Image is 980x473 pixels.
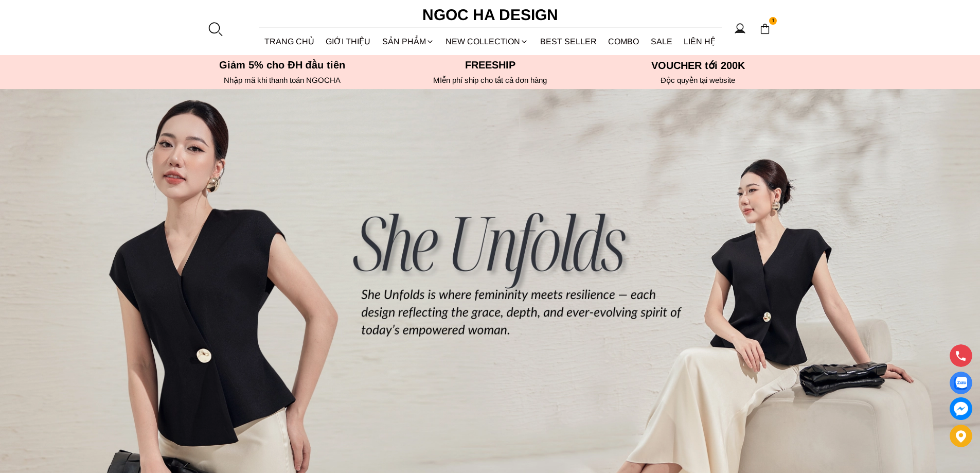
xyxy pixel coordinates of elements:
[534,28,603,55] a: BEST SELLER
[597,76,799,85] h6: Độc quyền tại website
[950,372,972,394] a: Display image
[645,28,679,55] a: SALE
[950,397,972,420] a: messenger
[389,76,591,85] h6: MIễn phí ship cho tất cả đơn hàng
[259,28,320,55] a: TRANG CHỦ
[465,59,515,71] font: Freeship
[602,28,645,55] a: Combo
[440,28,534,55] a: NEW COLLECTION
[954,377,967,390] img: Display image
[678,28,722,55] a: LIÊN HỆ
[377,28,440,55] div: SẢN PHẨM
[224,76,341,84] font: Nhập mã khi thanh toán NGOCHA
[320,28,377,55] a: GIỚI THIỆU
[769,17,777,25] span: 1
[759,23,771,34] img: img-CART-ICON-ksit0nf1
[413,3,567,27] a: Ngoc Ha Design
[597,59,799,72] h5: VOUCHER tới 200K
[219,59,345,71] font: Giảm 5% cho ĐH đầu tiên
